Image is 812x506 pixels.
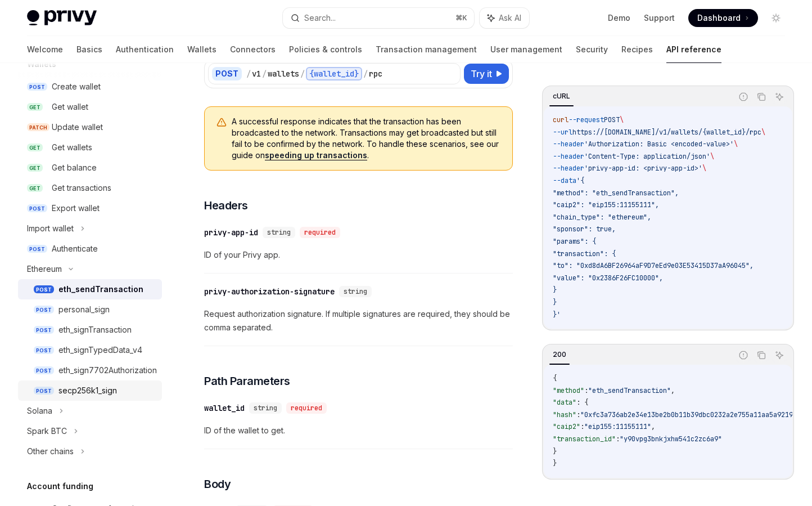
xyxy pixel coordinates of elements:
a: Welcome [27,36,63,63]
button: Search...⌘K [283,8,475,28]
span: "caip2" [553,422,580,431]
a: Demo [608,12,630,24]
div: eth_sendTransaction [58,283,143,296]
span: \ [734,140,738,149]
span: GET [27,164,43,172]
div: Search... [304,11,336,25]
span: Request authorization signature. If multiple signatures are required, they should be comma separa... [204,307,513,334]
span: } [553,447,557,456]
a: POSTpersonal_sign [18,299,162,320]
span: 'Authorization: Basic <encoded-value>' [584,140,734,149]
div: Authenticate [52,242,98,256]
button: Ask AI [772,348,787,362]
span: --url [553,128,572,137]
a: POSTeth_sendTransaction [18,279,162,299]
span: } [553,459,557,468]
span: "eth_sendTransaction" [588,386,671,395]
span: \ [620,115,624,124]
span: \ [710,152,714,161]
div: Ethereum [27,262,62,276]
h5: Account funding [27,480,93,493]
a: Authentication [116,36,174,63]
div: Get balance [52,161,97,174]
button: Report incorrect code [736,89,751,104]
span: "sponsor": true, [553,225,616,234]
div: privy-app-id [204,227,258,238]
div: cURL [549,89,574,103]
a: PATCHUpdate wallet [18,117,162,137]
span: { [553,374,557,383]
span: "eip155:11155111" [584,422,651,431]
span: , [671,386,675,395]
span: POST [34,387,54,395]
div: Get wallet [52,100,88,114]
span: POST [604,115,620,124]
span: "method" [553,386,584,395]
div: POST [212,67,242,80]
span: "params": { [553,237,596,246]
a: Connectors [230,36,276,63]
span: GET [27,144,43,152]
span: A successful response indicates that the transaction has been broadcasted to the network. Transac... [232,116,501,161]
button: Try it [464,64,509,84]
span: ⌘ K [455,14,467,23]
span: POST [27,83,47,91]
div: secp256k1_sign [58,384,117,397]
div: 200 [549,348,570,361]
span: string [267,228,291,237]
span: Try it [471,67,492,80]
span: }' [553,310,561,319]
span: --data [553,176,576,185]
span: curl [553,115,569,124]
span: "y90vpg3bnkjxhw541c2zc6a9" [620,435,722,444]
div: privy-authorization-signature [204,286,335,297]
span: "caip2": "eip155:11155111", [553,200,659,209]
span: } [553,285,557,294]
button: Toggle dark mode [767,9,785,27]
span: POST [27,245,47,253]
span: '{ [576,176,584,185]
span: --header [553,152,584,161]
a: Policies & controls [289,36,362,63]
svg: Warning [216,117,227,128]
div: required [300,227,340,238]
span: string [344,287,367,296]
span: "hash" [553,410,576,419]
span: Body [204,476,231,492]
span: "method": "eth_sendTransaction", [553,189,679,198]
a: Security [576,36,608,63]
span: "chain_type": "ethereum", [553,213,651,222]
span: : [584,386,588,395]
a: GETGet transactions [18,178,162,198]
button: Copy the contents from the code block [754,348,769,362]
a: API reference [666,36,721,63]
span: --header [553,164,584,173]
div: Other chains [27,445,74,458]
span: POST [34,285,54,294]
span: --request [569,115,604,124]
a: POSTeth_signTransaction [18,320,162,340]
span: https://[DOMAIN_NAME]/v1/wallets/{wallet_id}/rpc [572,128,761,137]
span: POST [34,306,54,314]
a: GETGet wallet [18,97,162,117]
div: Create wallet [52,80,101,93]
div: personal_sign [58,303,110,316]
img: light logo [27,10,97,26]
span: GET [27,184,43,192]
a: Transaction management [376,36,477,63]
a: Dashboard [688,9,758,27]
a: speeding up transactions [265,150,367,160]
span: POST [34,326,54,334]
span: ID of your Privy app. [204,248,513,262]
a: POSTExport wallet [18,198,162,218]
span: Path Parameters [204,373,290,389]
div: wallet_id [204,402,245,414]
button: Copy the contents from the code block [754,89,769,104]
div: eth_signTransaction [58,323,132,337]
a: Basics [76,36,102,63]
div: v1 [252,68,261,79]
span: "transaction": { [553,249,616,258]
div: Import wallet [27,222,74,235]
div: required [286,402,327,414]
a: Recipes [621,36,653,63]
